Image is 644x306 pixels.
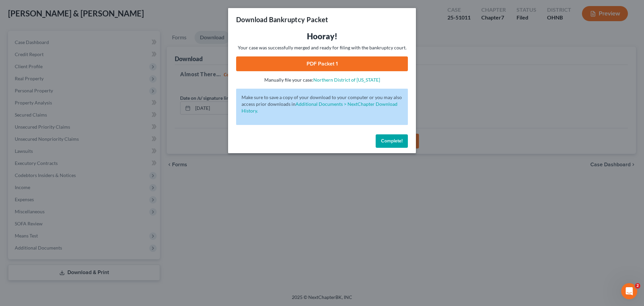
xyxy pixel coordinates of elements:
p: Make sure to save a copy of your download to your computer or you may also access prior downloads in [241,94,402,114]
p: Manually file your case: [236,77,408,83]
a: Northern District of [US_STATE] [313,77,380,83]
p: Your case was successfully merged and ready for filing with the bankruptcy court. [236,44,408,51]
span: Complete! [381,138,402,144]
span: 2 [635,283,640,289]
h3: Hooray! [236,31,408,42]
a: PDF Packet 1 [236,56,408,71]
iframe: Intercom live chat [621,283,637,299]
button: Complete! [376,134,408,148]
h3: Download Bankruptcy Packet [236,15,328,24]
a: Additional Documents > NextChapter Download History. [241,101,397,114]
